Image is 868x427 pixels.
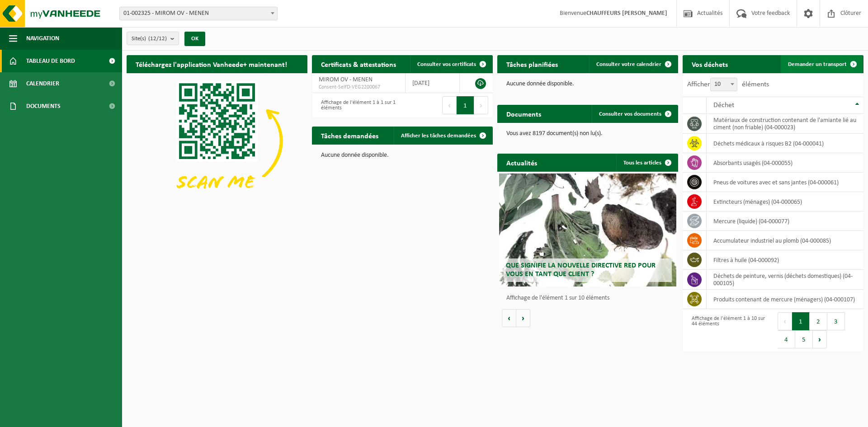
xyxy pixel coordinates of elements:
[417,61,476,67] span: Consulter vos certificats
[184,32,205,46] button: OK
[707,231,863,250] td: accumulateur industriel au plomb (04-000085)
[596,61,661,67] span: Consulter votre calendrier
[406,73,460,93] td: [DATE]
[707,173,863,192] td: pneus de voitures avec et sans jantes (04-000061)
[497,105,550,122] h2: Documents
[506,81,669,87] p: Aucune donnée disponible.
[781,55,863,73] a: Demander un transport
[589,55,677,73] a: Consulter votre calendrier
[497,154,546,171] h2: Actualités
[502,309,516,327] button: Vorige
[26,27,59,50] span: Navigation
[792,312,810,330] button: 1
[132,32,167,46] span: Site(s)
[707,153,863,173] td: absorbants usagés (04-000055)
[683,55,737,73] h2: Vos déchets
[592,105,677,123] a: Consulter vos documents
[26,72,59,95] span: Calendrier
[401,133,476,139] span: Afficher les tâches demandées
[127,55,296,73] h2: Téléchargez l'application Vanheede+ maintenant!
[707,270,863,290] td: déchets de peinture, vernis (déchets domestiques) (04-000105)
[497,55,567,73] h2: Tâches planifiées
[616,154,677,172] a: Tous les articles
[707,250,863,270] td: filtres à huile (04-000092)
[312,55,405,73] h2: Certificats & attestations
[26,95,61,117] span: Documents
[319,84,398,91] span: Consent-SelfD-VEG2200067
[26,50,75,72] span: Tableau de bord
[795,330,813,348] button: 5
[506,131,669,137] p: Vous avez 8197 document(s) non lu(s).
[827,312,845,330] button: 3
[316,95,398,115] div: Affichage de l'élément 1 à 1 sur 1 éléments
[586,10,667,17] strong: CHAUFFEURS [PERSON_NAME]
[707,134,863,153] td: déchets médicaux à risques B2 (04-000041)
[778,330,795,348] button: 4
[710,78,737,91] span: 10
[127,32,179,45] button: Site(s)(12/12)
[687,311,769,349] div: Affichage de l'élément 1 à 10 sur 44 éléments
[474,96,488,114] button: Next
[707,211,863,231] td: mercure (liquide) (04-000077)
[120,7,277,20] span: 01-002325 - MIROM OV - MENEN
[442,96,457,114] button: Previous
[810,312,827,330] button: 2
[713,102,734,109] span: Déchet
[148,36,167,42] count: (12/12)
[506,262,656,278] span: Que signifie la nouvelle directive RED pour vous en tant que client ?
[506,295,674,301] p: Affichage de l'élément 1 sur 10 éléments
[707,114,863,134] td: matériaux de construction contenant de l'amiante lié au ciment (non friable) (04-000023)
[394,127,492,145] a: Afficher les tâches demandées
[687,81,769,88] label: Afficher éléments
[312,127,387,144] h2: Tâches demandées
[707,290,863,309] td: produits contenant de mercure (ménagers) (04-000107)
[127,73,307,209] img: Download de VHEPlus App
[457,96,474,114] button: 1
[119,7,278,20] span: 01-002325 - MIROM OV - MENEN
[410,55,492,73] a: Consulter vos certificats
[813,330,827,348] button: Next
[599,111,661,117] span: Consulter vos documents
[319,76,373,83] span: MIROM OV - MENEN
[516,309,530,327] button: Volgende
[499,174,676,286] a: Que signifie la nouvelle directive RED pour vous en tant que client ?
[778,312,792,330] button: Previous
[788,61,847,67] span: Demander un transport
[711,78,737,91] span: 10
[707,192,863,211] td: extincteurs (ménages) (04-000065)
[321,152,484,159] p: Aucune donnée disponible.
